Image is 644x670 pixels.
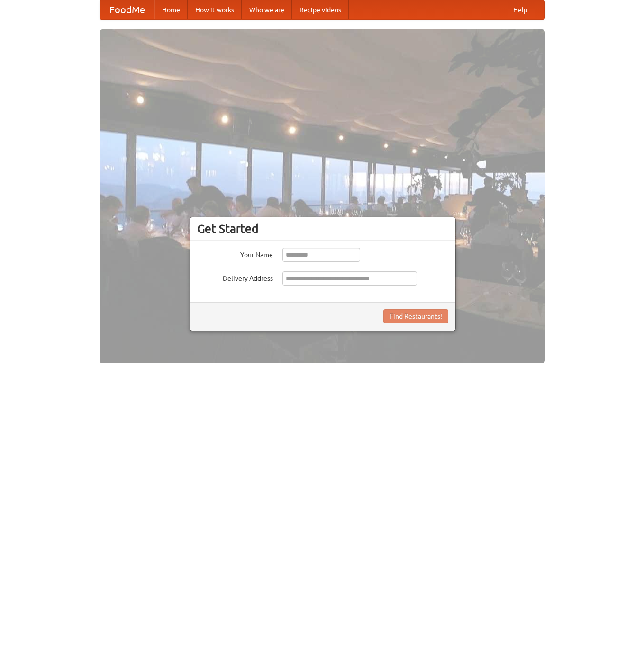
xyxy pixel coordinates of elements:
[188,0,242,19] a: How it works
[100,0,154,19] a: FoodMe
[197,271,273,283] label: Delivery Address
[197,248,273,259] label: Your Name
[506,0,535,19] a: Help
[154,0,188,19] a: Home
[383,309,448,323] button: Find Restaurants!
[197,222,448,236] h3: Get Started
[292,0,349,19] a: Recipe videos
[242,0,292,19] a: Who we are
